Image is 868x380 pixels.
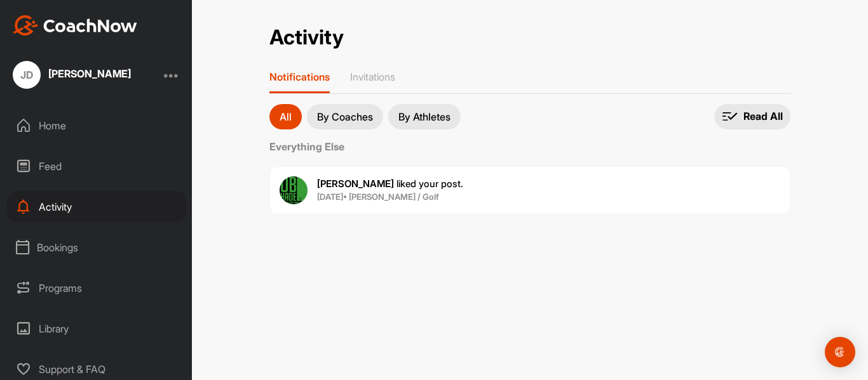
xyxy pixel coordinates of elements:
[280,176,308,204] img: user avatar
[269,25,344,50] h2: Activity
[7,313,186,344] div: Library
[269,104,302,129] button: All
[269,139,790,154] label: Everything Else
[7,191,186,223] div: Activity
[317,178,463,190] span: liked your post .
[269,70,330,83] p: Notifications
[317,178,394,190] b: [PERSON_NAME]
[7,150,186,182] div: Feed
[13,61,41,89] div: JD
[317,192,439,202] b: [DATE] • [PERSON_NAME] / Golf
[307,104,383,129] button: By Coaches
[825,337,855,367] div: Open Intercom Messenger
[7,272,186,304] div: Programs
[280,112,292,122] p: All
[398,112,451,122] p: By Athletes
[7,232,186,263] div: Bookings
[388,104,461,129] button: By Athletes
[317,112,373,122] p: By Coaches
[743,110,783,123] p: Read All
[13,15,137,36] img: CoachNow
[350,70,395,83] p: Invitations
[7,110,186,141] div: Home
[48,69,131,79] div: [PERSON_NAME]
